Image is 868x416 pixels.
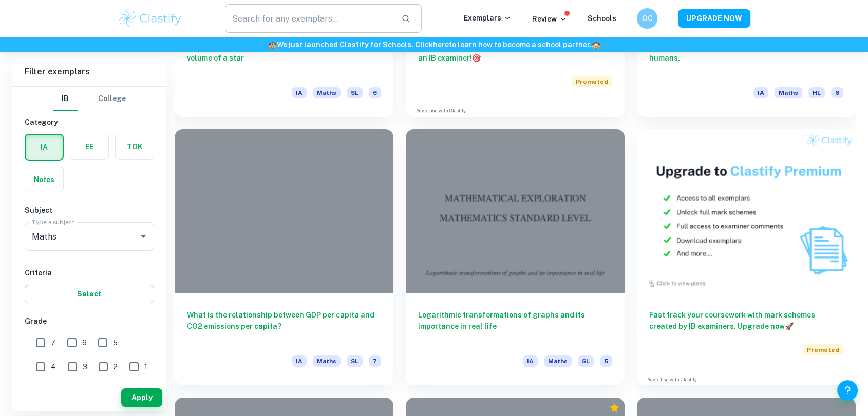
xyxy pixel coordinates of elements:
[753,87,768,98] span: IA
[121,388,162,407] button: Apply
[113,337,118,348] span: 5
[416,107,466,114] a: Advertise with Clastify
[649,309,843,332] h6: Fast track your coursework with mark schemes created by IB examiners. Upgrade now
[225,4,393,33] input: Search for any exemplars...
[600,355,612,367] span: 5
[347,87,363,98] span: SL
[637,129,856,293] img: Thumbnail
[187,309,381,343] h6: What is the relationship between GDP per capita and CO2 emissions per capita?
[116,134,154,159] button: TOK
[98,87,126,111] button: College
[175,129,393,385] a: What is the relationship between GDP per capita and CO2 emissions per capita?IAMathsSL7
[313,87,341,98] span: Maths
[136,229,150,244] button: Open
[32,217,74,226] label: Type a subject
[12,57,166,86] h6: Filter exemplars
[464,12,512,24] p: Exemplars
[803,344,843,355] span: Promoted
[292,87,307,98] span: IA
[578,355,594,367] span: SL
[118,8,183,29] img: Clastify logo
[406,129,625,385] a: Logarithmic transformations of graphs and its importance in real lifeIAMathsSL5
[25,285,154,303] button: Select
[472,54,481,62] span: 🎯
[114,361,118,372] span: 2
[544,355,572,367] span: Maths
[268,41,277,49] span: 🏫
[532,13,567,25] p: Review
[53,87,78,111] button: IB
[313,355,341,367] span: Maths
[609,403,619,413] div: Premium
[588,14,616,23] a: Schools
[144,361,147,372] span: 1
[637,8,657,29] button: OC
[82,337,87,348] span: 6
[649,41,843,75] h6: Analysing the cost of filling and crown's structure for humans.
[785,322,794,330] span: 🚀
[25,205,154,216] h6: Subject
[26,135,63,160] button: IA
[523,355,538,367] span: IA
[572,76,612,87] span: Promoted
[433,41,449,49] a: here
[369,87,381,98] span: 6
[292,355,307,367] span: IA
[647,376,697,383] a: Advertise with Clastify
[25,167,63,192] button: Notes
[187,41,381,75] h6: Exploring an alternative method of calculating the volume of a star
[70,134,108,159] button: EE
[831,87,843,98] span: 6
[25,267,154,279] h6: Criteria
[808,87,825,98] span: HL
[83,361,87,372] span: 3
[53,87,126,111] div: Filter type choice
[347,355,363,367] span: SL
[25,116,154,128] h6: Category
[51,361,56,372] span: 4
[641,13,653,24] h6: OC
[775,87,802,98] span: Maths
[837,380,858,401] button: Help and Feedback
[369,355,381,367] span: 7
[418,309,612,343] h6: Logarithmic transformations of graphs and its importance in real life
[678,9,750,28] button: UPGRADE NOW
[2,39,866,50] h6: We just launched Clastify for Schools. Click to learn how to become a school partner.
[592,41,600,49] span: 🏫
[51,337,55,348] span: 7
[25,315,154,327] h6: Grade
